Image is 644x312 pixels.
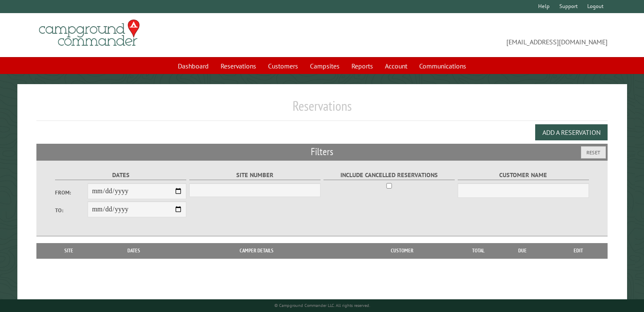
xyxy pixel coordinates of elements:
th: Customer [343,243,462,258]
label: Site Number [189,170,321,180]
th: Due [495,243,550,258]
a: Reservations [216,58,261,74]
img: Campground Commander [36,16,142,49]
a: Account [380,58,412,74]
a: Dashboard [173,58,214,74]
label: Dates [55,170,187,180]
a: Communications [414,58,471,74]
label: To: [55,206,88,214]
label: From: [55,189,88,197]
th: Site [41,243,97,258]
small: © Campground Commander LLC. All rights reserved. [274,303,370,308]
button: Reset [581,146,606,159]
button: Add a Reservation [535,124,608,140]
label: Customer Name [458,170,589,180]
a: Customers [263,58,303,74]
th: Camper Details [171,243,343,258]
a: Reports [346,58,378,74]
th: Edit [550,243,608,258]
th: Dates [97,243,171,258]
a: Campsites [305,58,345,74]
h2: Filters [36,144,608,160]
th: Total [462,243,495,258]
h1: Reservations [36,98,608,121]
span: [EMAIL_ADDRESS][DOMAIN_NAME] [322,23,608,47]
label: Include Cancelled Reservations [323,170,455,180]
